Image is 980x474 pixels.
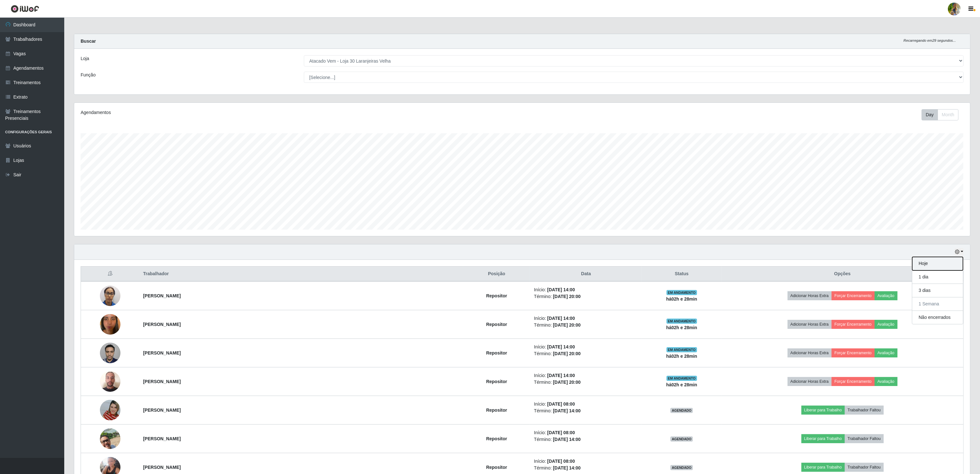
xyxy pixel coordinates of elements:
li: Início: [534,315,638,322]
strong: Buscar [81,39,96,44]
time: [DATE] 14:00 [547,344,575,349]
div: First group [922,109,958,120]
li: Término: [534,350,638,357]
span: AGENDADO [670,465,693,470]
th: Status [642,267,721,282]
button: Adicionar Horas Extra [788,348,832,357]
button: Liberar para Trabalho [801,406,845,415]
button: Avaliação [875,291,897,300]
th: Opções [721,267,963,282]
strong: Repositor [486,322,507,327]
button: 3 dias [912,284,963,297]
span: EM ANDAMENTO [667,376,697,381]
button: Avaliação [875,348,897,357]
button: Adicionar Horas Extra [788,320,832,329]
strong: Repositor [486,379,507,384]
img: 1744637826389.jpeg [100,282,120,309]
button: Day [922,109,938,120]
strong: Repositor [486,436,507,441]
button: Liberar para Trabalho [801,434,845,443]
strong: há 02 h e 28 min [666,296,697,302]
time: [DATE] 08:00 [547,459,575,464]
strong: Repositor [486,465,507,470]
button: Forçar Encerramento [832,291,875,300]
strong: [PERSON_NAME] [143,322,181,327]
li: Início: [534,401,638,408]
time: [DATE] 14:00 [553,408,581,413]
time: [DATE] 14:00 [547,373,575,378]
button: Adicionar Horas Extra [788,291,832,300]
img: 1755778947214.jpeg [100,368,120,395]
time: [DATE] 14:00 [553,465,581,470]
img: 1744056608005.jpeg [100,392,120,428]
strong: Repositor [486,350,507,356]
button: Trabalhador Faltou [845,406,884,415]
strong: [PERSON_NAME] [143,350,181,356]
label: Função [81,72,96,78]
span: EM ANDAMENTO [667,290,697,295]
button: Trabalhador Faltou [845,463,884,472]
span: AGENDADO [670,408,693,413]
div: Toolbar with button groups [922,109,964,120]
button: Avaliação [875,377,897,386]
li: Término: [534,436,638,443]
button: Forçar Encerramento [832,320,875,329]
li: Início: [534,458,638,465]
div: Agendamentos [81,109,443,116]
label: Loja [81,55,89,62]
button: Avaliação [875,320,897,329]
strong: [PERSON_NAME] [143,379,181,384]
strong: [PERSON_NAME] [143,293,181,298]
img: CoreUI Logo [11,5,39,13]
li: Término: [534,465,638,471]
button: Month [938,109,958,120]
strong: há 02 h e 28 min [666,325,697,330]
li: Término: [534,408,638,414]
i: Recarregando em 29 segundos... [904,39,956,42]
th: Trabalhador [139,267,463,282]
time: [DATE] 20:00 [553,351,581,356]
time: [DATE] 20:00 [553,294,581,299]
li: Início: [534,344,638,350]
time: [DATE] 08:00 [547,430,575,435]
strong: Repositor [486,408,507,413]
th: Posição [463,267,530,282]
span: AGENDADO [670,436,693,442]
button: Hoje [912,257,963,270]
time: [DATE] 20:00 [553,322,581,328]
span: EM ANDAMENTO [667,319,697,324]
li: Início: [534,286,638,293]
th: Data [530,267,642,282]
time: [DATE] 20:00 [553,380,581,385]
img: 1744982443257.jpeg [100,420,120,457]
li: Início: [534,372,638,379]
time: [DATE] 14:00 [553,437,581,442]
time: [DATE] 08:00 [547,401,575,407]
strong: [PERSON_NAME] [143,408,181,413]
strong: Repositor [486,293,507,298]
li: Início: [534,429,638,436]
img: 1754538060330.jpeg [100,339,120,366]
strong: [PERSON_NAME] [143,465,181,470]
button: Forçar Encerramento [832,348,875,357]
button: Liberar para Trabalho [801,463,845,472]
li: Término: [534,379,638,386]
strong: há 02 h e 28 min [666,354,697,359]
button: Trabalhador Faltou [845,434,884,443]
time: [DATE] 14:00 [547,316,575,321]
strong: [PERSON_NAME] [143,436,181,441]
li: Término: [534,322,638,329]
li: Término: [534,293,638,300]
button: 1 dia [912,270,963,284]
button: Adicionar Horas Extra [788,377,832,386]
button: 1 Semana [912,297,963,311]
img: 1748978013900.jpeg [100,306,120,343]
button: Forçar Encerramento [832,377,875,386]
button: Não encerrados [912,311,963,324]
span: EM ANDAMENTO [667,347,697,352]
time: [DATE] 14:00 [547,287,575,292]
strong: há 02 h e 28 min [666,382,697,387]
